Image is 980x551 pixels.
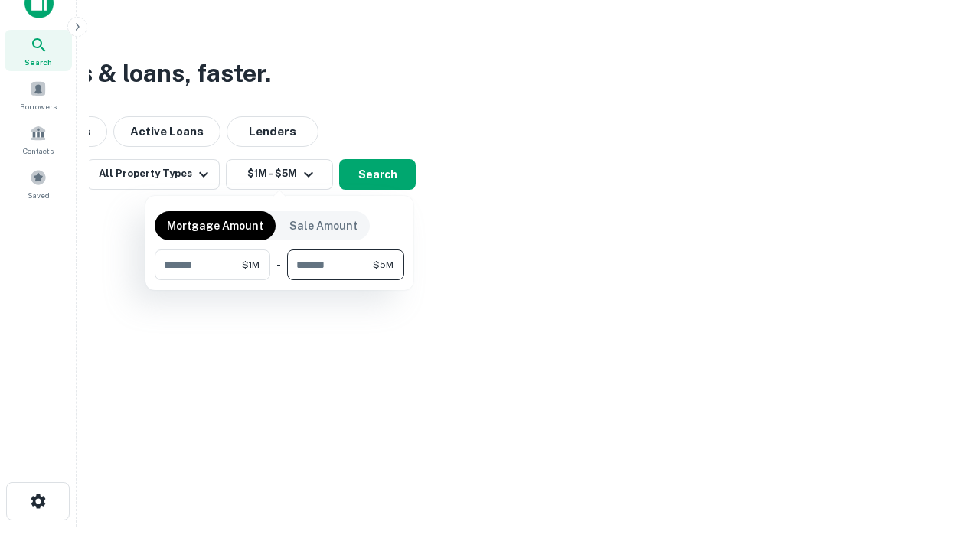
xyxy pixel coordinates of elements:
[276,249,281,280] div: -
[289,217,358,234] p: Sale Amount
[373,258,394,272] span: $5M
[167,217,263,234] p: Mortgage Amount
[903,380,980,453] iframe: Chat Widget
[242,258,260,272] span: $1M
